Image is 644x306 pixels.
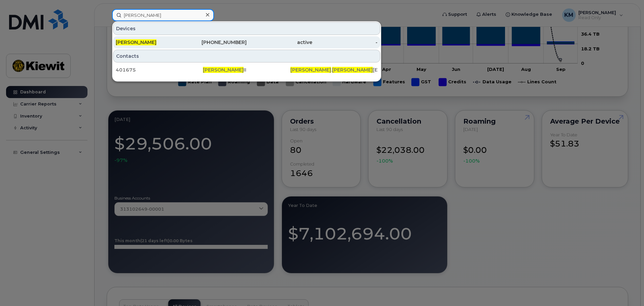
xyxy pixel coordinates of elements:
[332,67,373,73] span: [PERSON_NAME]
[113,64,380,76] a: 401675[PERSON_NAME]II[PERSON_NAME].[PERSON_NAME][EMAIL_ADDRESS][PERSON_NAME][DOMAIN_NAME]
[290,67,378,73] div: . [EMAIL_ADDRESS][PERSON_NAME][DOMAIN_NAME]
[203,67,244,73] span: [PERSON_NAME]
[181,39,247,46] div: [PHONE_NUMBER]
[113,36,380,48] a: [PERSON_NAME][PHONE_NUMBER]active-
[615,277,639,301] iframe: Messenger Launcher
[113,50,380,62] div: Contacts
[116,39,156,45] span: [PERSON_NAME]
[116,67,203,73] div: 401675
[247,39,312,46] div: active
[203,67,290,73] div: II
[113,22,380,35] div: Devices
[290,67,331,73] span: [PERSON_NAME]
[112,9,214,21] input: Find something...
[312,39,378,46] div: -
